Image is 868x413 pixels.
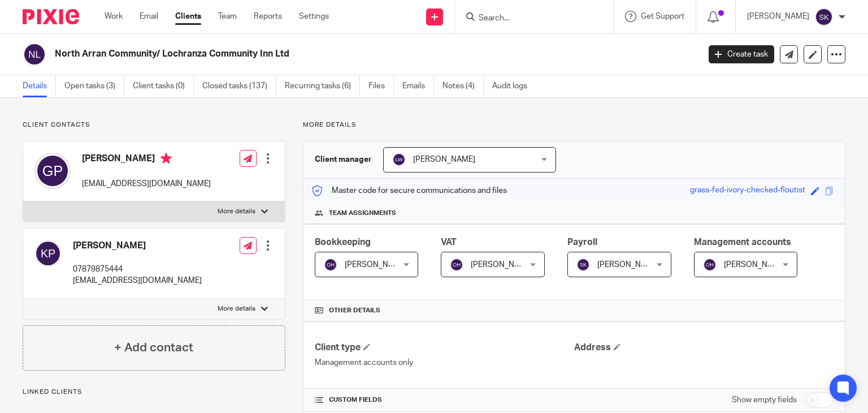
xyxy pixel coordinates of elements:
p: [EMAIL_ADDRESS][DOMAIN_NAME] [82,178,211,190]
span: [PERSON_NAME] [345,261,407,269]
p: More details [218,304,255,313]
a: Open tasks (3) [64,75,124,97]
p: More details [218,207,255,216]
span: [PERSON_NAME] [724,261,786,269]
img: svg%3E [815,8,833,26]
a: Recurring tasks (6) [285,75,360,97]
i: Primary [160,153,172,164]
span: [PERSON_NAME] [597,261,659,269]
img: svg%3E [392,153,406,166]
img: svg%3E [34,153,71,189]
a: Team [218,11,237,22]
img: svg%3E [576,258,590,272]
p: 07879875444 [73,264,202,275]
a: Create task [709,45,774,63]
img: svg%3E [34,240,62,267]
a: Clients [175,11,201,22]
span: Bookkeeping [315,238,371,247]
img: Pixie [23,9,79,24]
p: More details [303,121,845,130]
a: Emails [402,75,434,97]
span: Team assignments [329,209,396,218]
h4: CUSTOM FIELDS [315,395,574,405]
a: Settings [299,11,329,22]
img: svg%3E [703,258,717,272]
p: Client contacts [23,121,285,130]
a: Files [368,75,394,97]
span: [PERSON_NAME] [471,261,533,269]
span: Other details [329,306,380,315]
span: Get Support [641,12,684,20]
h4: [PERSON_NAME] [73,240,202,252]
a: Work [105,11,123,22]
span: Management accounts [694,238,791,247]
a: Closed tasks (137) [202,75,276,97]
p: [EMAIL_ADDRESS][DOMAIN_NAME] [73,275,202,286]
p: [PERSON_NAME] [747,11,809,22]
a: Reports [254,11,282,22]
img: svg%3E [23,42,46,66]
h4: Address [574,342,834,354]
h2: North Arran Community/ Lochranza Community Inn Ltd [55,48,565,60]
h4: [PERSON_NAME] [82,153,211,167]
a: Email [140,11,158,22]
img: svg%3E [450,258,463,272]
span: VAT [441,238,457,247]
a: Notes (4) [442,75,484,97]
a: Audit logs [492,75,536,97]
span: Payroll [567,238,597,247]
h4: Client type [315,342,574,354]
img: svg%3E [324,258,337,272]
h3: Client manager [315,154,372,165]
a: Details [23,75,56,97]
div: grass-fed-ivory-checked-floutist [690,184,805,197]
p: Linked clients [23,388,285,397]
label: Show empty fields [732,394,797,406]
span: [PERSON_NAME] [413,156,475,164]
input: Search [478,14,579,24]
a: Client tasks (0) [133,75,194,97]
p: Master code for secure communications and files [312,185,507,196]
h4: + Add contact [114,339,193,356]
p: Management accounts only [315,357,574,368]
